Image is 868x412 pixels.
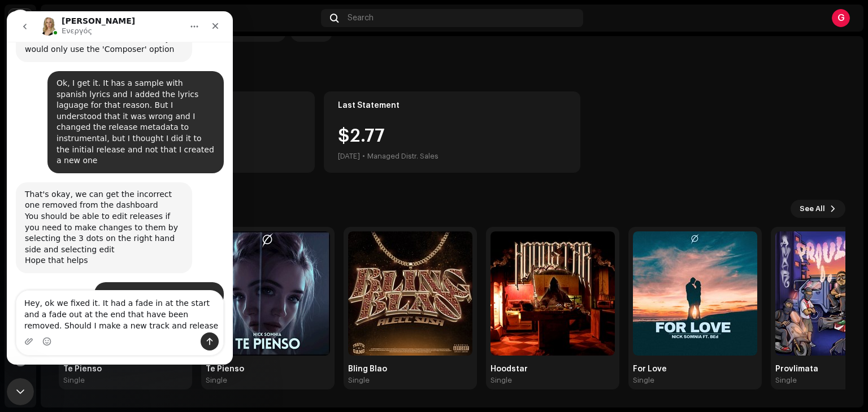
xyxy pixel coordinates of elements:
[362,150,365,163] div: •
[348,376,370,385] div: Single
[10,279,216,321] textarea: Μήνυμα...
[348,231,472,356] img: fa8e1060-cf72-467f-8027-e97d5474e4e6
[348,365,472,374] div: Bling Blao
[633,231,757,356] img: bf9098f3-f7ad-4880-b244-13d775c2db0d
[633,376,654,385] div: Single
[7,378,34,405] iframe: Intercom live chat
[206,231,330,356] img: a03a4077-f668-43c1-852d-87bcf5785a5b
[18,178,176,255] div: That's okay, we can get the incorrect one removed from the dashboard You should be able to edit r...
[88,271,217,296] div: definetely helps, thank you!
[177,5,198,26] button: Αρχική
[206,376,227,385] div: Single
[198,5,219,25] div: Κλείσιμο
[194,321,212,339] button: Αποστολή μηνύματος…
[9,60,217,171] div: O/H Giorgio λέει…
[55,14,85,25] p: Ενεργός
[367,150,439,163] div: Managed Distr. Sales
[348,14,374,23] span: Search
[338,101,566,110] div: Last Statement
[206,365,330,374] div: Te Pienso
[63,376,85,385] div: Single
[338,150,360,163] div: [DATE]
[9,271,217,305] div: O/H Giorgio λέει…
[9,9,32,32] img: 0f74c21f-6d1c-4dbc-9196-dbddad53419e
[791,200,845,218] button: See All
[9,171,185,262] div: That's okay, we can get the incorrect one removed from the dashboardYou should be able to edit re...
[800,198,825,220] span: See All
[18,326,27,335] button: Αποστολή συνημμένου
[9,171,217,271] div: O/H Jessica λέει…
[324,91,580,173] re-o-card-value: Last Statement
[832,9,850,27] div: G
[97,278,208,289] div: definetely helps, thank you!
[775,376,797,385] div: Single
[491,365,615,374] div: Hoodstar
[491,231,615,356] img: 3846715c-b5f4-4723-8492-3d8d59b3f3c1
[50,67,208,155] div: Ok, I get it. It has a sample with spanish lyrics and I added the lyrics laguage for that reason....
[633,365,757,374] div: For Love
[36,326,45,335] button: Επιλογή Emoji
[41,60,217,162] div: Ok, I get it. It has a sample with spanish lyrics and I added the lyrics laguage for that reason....
[63,365,188,374] div: Te Pienso
[491,376,512,385] div: Single
[7,11,233,365] iframe: Intercom live chat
